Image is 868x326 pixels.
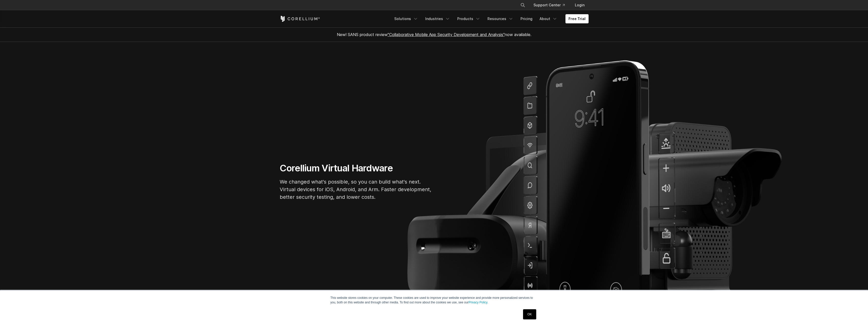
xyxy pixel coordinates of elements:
[518,1,527,10] button: Search
[565,14,589,23] a: Free Trial
[391,14,421,23] a: Solutions
[388,32,505,37] a: "Collaborative Mobile App Security Development and Analysis"
[529,1,569,10] a: Support Center
[523,309,536,319] a: OK
[280,162,432,174] h1: Corellium Virtual Hardware
[337,32,531,37] span: New! SANS product review now available.
[536,14,560,23] a: About
[280,16,320,22] a: Corellium Home
[280,178,432,201] p: We changed what's possible, so you can build what's next. Virtual devices for iOS, Android, and A...
[391,14,589,23] div: Navigation Menu
[454,14,483,23] a: Products
[484,14,516,23] a: Resources
[422,14,453,23] a: Industries
[571,1,589,10] a: Login
[514,1,589,10] div: Navigation Menu
[517,14,535,23] a: Pricing
[330,296,538,305] p: This website stores cookies on your computer. These cookies are used to improve your website expe...
[469,301,488,304] a: Privacy Policy.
